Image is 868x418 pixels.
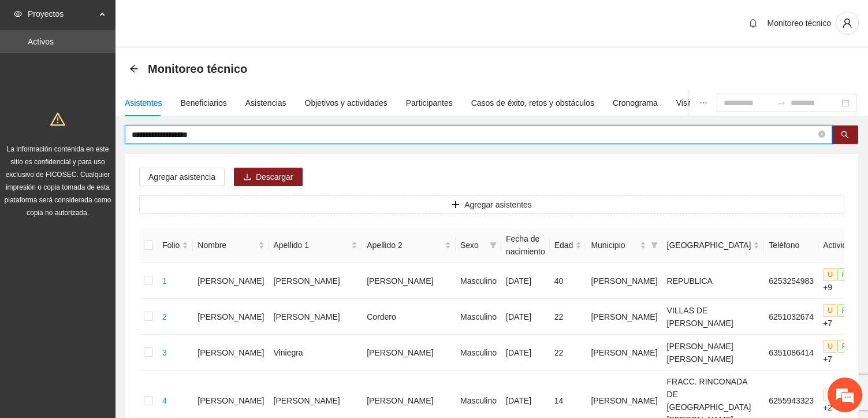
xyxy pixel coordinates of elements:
span: Nombre [198,239,255,251]
span: U [823,304,837,317]
span: close-circle [818,130,825,140]
div: Participantes [406,97,453,109]
td: [PERSON_NAME] [193,263,269,299]
span: filter [651,242,658,249]
th: Nombre [193,228,269,263]
td: 22 [550,299,587,335]
td: [PERSON_NAME] [193,335,269,371]
span: Agregar asistentes [464,198,532,211]
td: +7 [818,335,860,371]
td: 40 [550,263,587,299]
button: search [832,125,858,144]
div: Back [129,64,139,74]
a: 4 [162,396,167,405]
td: Cordero [362,299,456,335]
td: [PERSON_NAME] [362,263,456,299]
td: +7 [818,299,860,335]
th: Apellido 1 [269,228,363,263]
span: Descargar [256,171,293,183]
span: filter [487,236,499,254]
td: Masculino [456,299,501,335]
td: Viniegra [269,335,363,371]
th: Municipio [586,228,662,263]
td: [PERSON_NAME] [269,299,363,335]
th: Colonia [662,228,765,263]
span: ellipsis [699,99,707,107]
span: close-circle [818,131,825,138]
span: warning [50,112,65,127]
span: Municipio [591,239,637,251]
td: [PERSON_NAME] [586,263,662,299]
button: ellipsis [690,90,717,116]
button: Agregar asistencia [139,168,225,186]
td: 22 [550,335,587,371]
div: Asistencias [245,97,286,109]
span: Monitoreo técnico [767,19,831,28]
button: downloadDescargar [234,168,303,186]
td: 6351086414 [764,335,818,371]
div: Casos de éxito, retos y obstáculos [471,97,594,109]
span: P [837,340,851,353]
div: Beneficiarios [181,97,227,109]
td: Masculino [456,335,501,371]
span: Proyectos [28,2,96,25]
span: swap-right [777,98,786,108]
span: to [777,98,786,108]
span: [GEOGRAPHIC_DATA] [667,239,751,251]
td: [PERSON_NAME] [362,335,456,371]
span: bell [744,19,762,28]
button: plusAgregar asistentes [139,195,844,214]
td: [PERSON_NAME] [586,335,662,371]
span: Sexo [460,239,485,251]
span: arrow-left [129,64,139,73]
div: Asistentes [125,97,162,109]
div: Cronograma [613,97,658,109]
td: VILLAS DE [PERSON_NAME] [662,299,765,335]
td: [DATE] [501,299,550,335]
span: eye [14,10,22,18]
span: user [836,18,858,28]
td: [DATE] [501,263,550,299]
a: 3 [162,348,167,357]
span: Folio [162,239,180,251]
button: user [836,12,859,35]
button: bell [744,14,762,32]
td: 6251032674 [764,299,818,335]
th: Actividad [818,228,860,263]
td: [PERSON_NAME] [269,263,363,299]
span: filter [649,236,660,254]
span: Agregar asistencia [148,171,215,183]
td: [PERSON_NAME] [586,299,662,335]
td: [PERSON_NAME] [PERSON_NAME] [662,335,765,371]
span: U [823,268,837,281]
td: +9 [818,263,860,299]
span: search [841,131,849,140]
a: 1 [162,276,167,286]
td: 6253254983 [764,263,818,299]
a: Activos [28,37,54,46]
th: Apellido 2 [362,228,456,263]
th: Teléfono [764,228,818,263]
span: P [837,268,851,281]
td: [PERSON_NAME] [193,299,269,335]
div: Visita de campo y entregables [676,97,784,109]
div: Objetivos y actividades [305,97,388,109]
span: U [823,389,837,401]
td: Masculino [456,263,501,299]
span: plus [452,201,460,210]
a: 2 [162,312,167,321]
span: La información contenida en este sitio es confidencial y para uso exclusivo de FICOSEC. Cualquier... [5,145,111,217]
th: Fecha de nacimiento [501,228,550,263]
span: download [243,173,251,182]
span: U [823,340,837,353]
span: filter [490,242,497,249]
td: REPUBLICA [662,263,765,299]
span: P [837,304,851,317]
td: [DATE] [501,335,550,371]
span: Monitoreo técnico [148,60,247,78]
th: Edad [550,228,587,263]
span: Apellido 2 [367,239,442,251]
th: Folio [158,228,193,263]
span: Edad [554,239,573,251]
span: Apellido 1 [274,239,349,251]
